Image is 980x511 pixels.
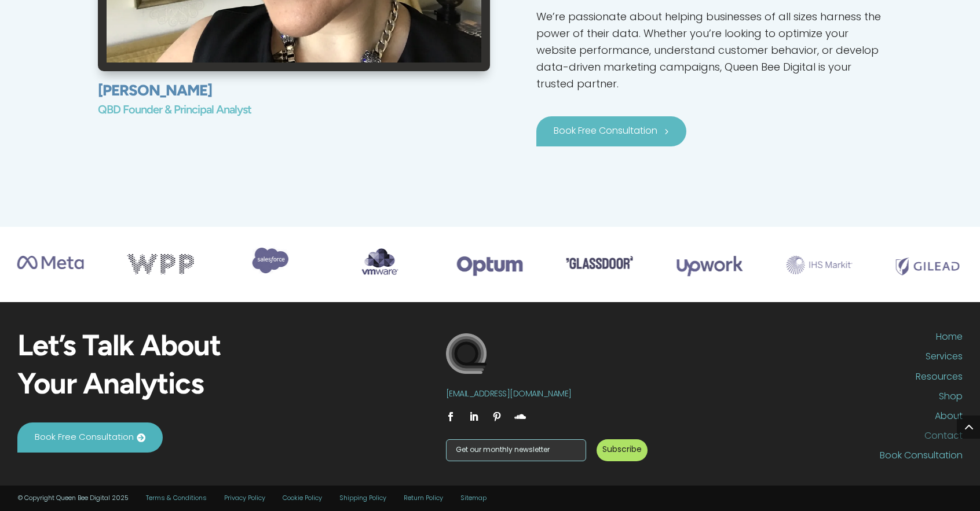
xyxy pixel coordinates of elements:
[347,248,414,296] img: VMWare
[18,495,129,502] li: © Copyright Queen Bee Digital 2025
[648,411,963,427] a: About
[224,495,265,502] a: Privacy Policy
[648,451,963,466] a: Book Consultation
[237,247,303,294] img: Salesforce
[554,124,657,139] span: Book Free Consultation
[648,431,963,446] a: Contact
[488,407,506,426] a: Follow on Pinterest
[17,422,163,453] a: Book Free Consultation
[536,116,686,146] a: 5 Book Free Consultation
[465,407,483,426] a: Follow on LinkedIn
[648,352,963,367] a: Services
[896,258,960,275] img: Gilead Logo
[339,495,386,502] a: Shipping Policy
[127,254,194,274] img: WPP Logo
[511,407,529,426] a: Follow on SoundCloud
[283,495,322,502] a: Cookie Policy
[441,407,460,426] a: Follow on Facebook
[404,495,443,502] a: Return Policy
[597,439,648,461] button: Subscribe
[786,256,853,274] img: IHS Markit
[536,10,882,93] p: We’re passionate about helping businesses of all sizes harness the power of their data. Whether y...
[460,495,487,502] a: Sitemap
[17,256,84,269] img: Meta
[17,370,332,409] h2: Your Analytics
[446,390,572,399] a: [EMAIL_ADDRESS][DOMAIN_NAME]
[446,333,487,374] img: cropped-My-Store.png
[456,256,523,275] img: Optum Logo
[648,332,963,347] a: Home
[648,392,963,407] a: Shop
[17,332,332,370] h2: Let’s Talk About
[146,495,207,502] a: Terms & Conditions
[677,256,743,277] img: Upwork Logo
[98,104,490,123] h5: QBD Founder & Principal Analyst
[566,256,633,269] img: Glassdoor
[98,83,490,106] h4: [PERSON_NAME]
[661,126,671,137] span: 5
[446,439,586,461] input: Get our monthly newsletter
[648,372,963,387] a: Resources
